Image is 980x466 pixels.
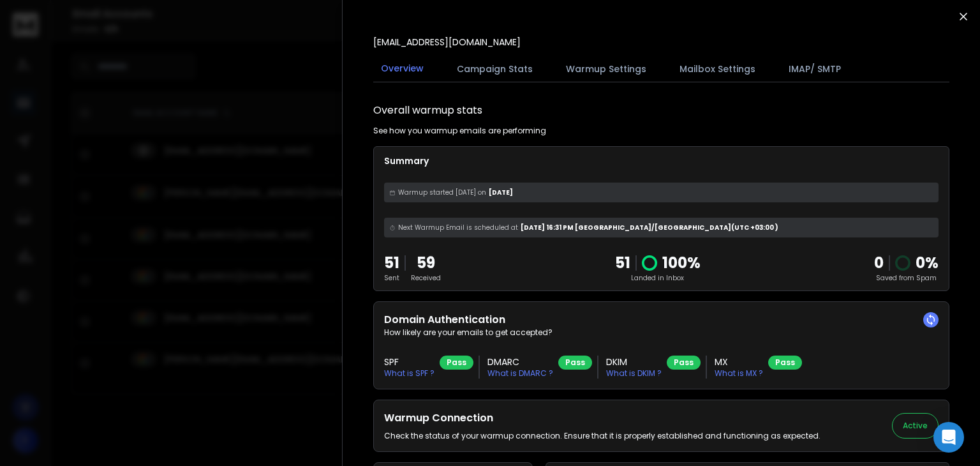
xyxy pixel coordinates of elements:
h3: DMARC [487,356,553,368]
button: Warmup Settings [558,55,654,83]
div: Pass [440,356,473,370]
span: Warmup started [DATE] on [398,188,486,197]
h3: SPF [384,356,434,368]
p: What is SPF ? [384,368,434,379]
div: Pass [768,356,802,370]
p: Sent [384,273,399,283]
p: 0 % [916,253,939,273]
p: [EMAIL_ADDRESS][DOMAIN_NAME] [373,36,521,49]
h3: MX [715,356,763,368]
h2: Domain Authentication [384,312,939,327]
button: Mailbox Settings [672,55,763,83]
button: Campaign Stats [449,55,540,83]
h3: DKIM [606,356,662,368]
button: Active [892,413,939,439]
p: Received [411,273,441,283]
p: 59 [411,253,441,273]
p: What is DKIM ? [606,368,662,379]
p: Summary [384,154,939,167]
div: [DATE] 16:31 PM [GEOGRAPHIC_DATA]/[GEOGRAPHIC_DATA] (UTC +03:00 ) [384,218,939,237]
div: [DATE] [384,183,939,202]
p: Saved from Spam [874,273,939,283]
div: Open Intercom Messenger [933,422,964,453]
p: How likely are your emails to get accepted? [384,327,939,338]
button: Overview [373,54,431,84]
p: 51 [384,253,399,273]
strong: 0 [874,252,884,273]
p: 100 % [662,253,701,273]
p: Check the status of your warmup connection. Ensure that it is properly established and functionin... [384,431,820,441]
p: Landed in Inbox [615,273,701,283]
p: 51 [615,253,630,273]
button: IMAP/ SMTP [781,55,849,83]
div: Pass [558,356,592,370]
div: Pass [667,356,701,370]
h2: Warmup Connection [384,410,820,426]
p: What is MX ? [715,368,763,379]
h1: Overall warmup stats [373,103,482,118]
p: What is DMARC ? [487,368,553,379]
p: See how you warmup emails are performing [373,126,546,136]
span: Next Warmup Email is scheduled at [398,223,518,232]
